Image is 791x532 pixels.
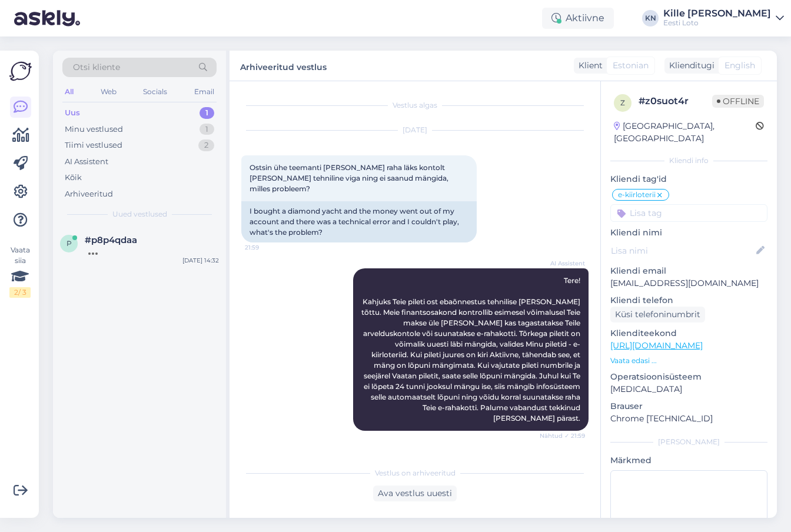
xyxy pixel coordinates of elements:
span: 21:59 [245,243,289,252]
p: Brauser [610,400,767,413]
p: Kliendi email [610,265,767,277]
div: # z0suot4r [639,94,712,108]
div: Socials [141,84,169,99]
div: 2 [198,139,214,151]
p: Kliendi telefon [610,294,767,307]
div: [DATE] [241,125,589,135]
span: Ostsin ühe teemanti [PERSON_NAME] raha läks kontolt [PERSON_NAME] tehniline viga ning ei saanud m... [250,163,450,193]
label: Arhiveeritud vestlus [240,58,327,74]
a: Kille [PERSON_NAME]Eesti Loto [663,9,784,28]
div: Küsi telefoninumbrit [610,307,705,322]
p: [EMAIL_ADDRESS][DOMAIN_NAME] [610,277,767,290]
div: Klient [574,59,603,72]
div: Uus [65,107,80,119]
div: Minu vestlused [65,124,123,135]
div: Kõik [65,172,82,184]
span: #p8p4qdaa [85,235,137,245]
div: [DATE] 14:32 [182,256,219,265]
p: Kliendi nimi [610,227,767,239]
p: [MEDICAL_DATA] [610,383,767,395]
div: Eesti Loto [663,18,771,28]
p: Kliendi tag'id [610,173,767,185]
span: Otsi kliente [73,61,120,74]
div: Kille [PERSON_NAME] [663,9,771,18]
div: Email [192,84,217,99]
span: AI Assistent [541,259,585,268]
div: Aktiivne [542,8,614,29]
div: Vestlus algas [241,100,589,111]
p: Vaata edasi ... [610,355,767,366]
span: z [620,98,625,107]
img: Askly Logo [9,60,32,82]
span: Vestlus on arhiveeritud [375,468,456,478]
div: 2 / 3 [9,287,31,298]
input: Lisa tag [610,204,767,222]
div: Arhiveeritud [65,188,113,200]
div: [PERSON_NAME] [610,437,767,447]
div: Klienditugi [664,59,714,72]
p: Märkmed [610,454,767,467]
input: Lisa nimi [611,244,754,257]
div: Web [98,84,119,99]
div: KN [642,10,659,26]
span: Uued vestlused [112,209,167,220]
span: Nähtud ✓ 21:59 [540,431,585,440]
a: [URL][DOMAIN_NAME] [610,340,703,351]
div: All [62,84,76,99]
div: Tiimi vestlused [65,139,122,151]
p: Klienditeekond [610,327,767,340]
div: I bought a diamond yacht and the money went out of my account and there was a technical error and... [241,201,477,242]
div: AI Assistent [65,156,108,168]
div: 1 [200,124,214,135]
span: p [67,239,72,248]
span: e-kiirloterii [618,191,656,198]
div: 1 [200,107,214,119]
div: Ava vestlus uuesti [373,486,457,501]
div: [GEOGRAPHIC_DATA], [GEOGRAPHIC_DATA] [614,120,756,145]
p: Chrome [TECHNICAL_ID] [610,413,767,425]
span: Offline [712,95,764,108]
div: Vaata siia [9,245,31,298]
span: Estonian [613,59,649,72]
div: Kliendi info [610,155,767,166]
p: Operatsioonisüsteem [610,371,767,383]
span: English [724,59,755,72]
